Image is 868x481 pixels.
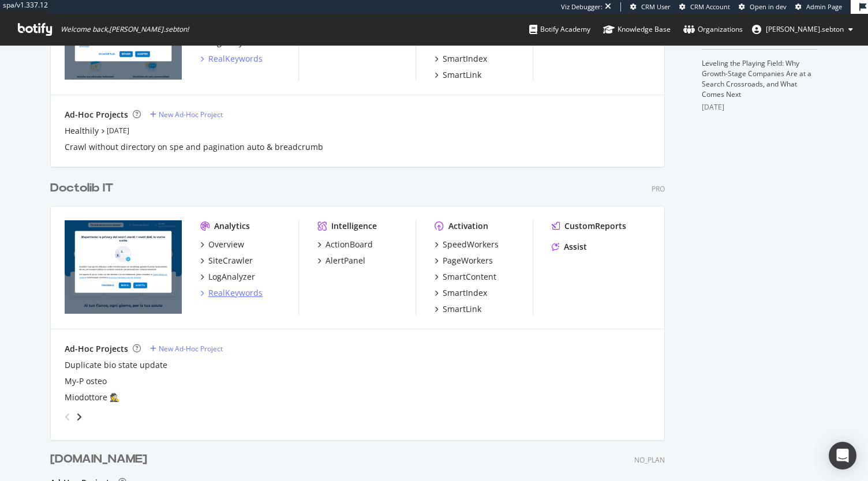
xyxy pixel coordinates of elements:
a: RealKeywords [200,53,263,65]
div: Overview [208,239,244,250]
span: Admin Page [806,2,842,11]
span: Open in dev [750,2,787,11]
a: Open in dev [739,2,787,12]
a: Knowledge Base [603,14,671,45]
div: SmartIndex [443,287,487,299]
div: Ad-Hoc Projects [65,343,128,355]
a: ActionBoard [317,239,373,250]
a: SmartLink [435,303,481,315]
div: Doctolib IT [50,180,113,197]
div: CustomReports [564,220,626,232]
div: PageWorkers [443,255,493,266]
span: CRM User [641,2,671,11]
a: Overview [200,239,244,250]
div: Assist [564,241,587,253]
div: [DOMAIN_NAME] [50,451,147,468]
div: ActionBoard [325,239,373,250]
div: SmartIndex [443,53,487,65]
a: SmartLink [435,69,481,81]
a: SmartContent [435,271,496,283]
a: Botify Academy [529,14,590,45]
a: SmartIndex [435,287,487,299]
a: My-P osteo [65,375,107,387]
img: www.doctolib.it [65,220,182,314]
a: New Ad-Hoc Project [150,344,223,354]
div: NO_PLAN [634,455,665,465]
div: SiteCrawler [208,255,253,266]
a: LogAnalyzer [200,271,255,283]
a: CRM User [630,2,671,12]
div: Botify Academy [529,24,590,35]
a: Assist [552,241,587,253]
a: Organizations [683,14,743,45]
a: Doctolib IT [50,180,118,197]
a: CustomReports [552,220,626,232]
a: Leveling the Playing Field: Why Growth-Stage Companies Are at a Search Crossroads, and What Comes... [702,58,811,99]
a: Healthily [65,125,99,137]
div: SmartContent [443,271,496,283]
a: New Ad-Hoc Project [150,110,223,119]
div: SpeedWorkers [443,239,499,250]
div: Intelligence [331,220,377,232]
a: [DATE] [107,126,129,136]
a: RealKeywords [200,287,263,299]
a: Admin Page [795,2,842,12]
div: Analytics [214,220,250,232]
span: Welcome back, [PERSON_NAME].sebton ! [61,25,189,34]
div: AlertPanel [325,255,365,266]
div: Ad-Hoc Projects [65,109,128,121]
a: Crawl without directory on spe and pagination auto & breadcrumb [65,141,323,153]
div: RealKeywords [208,53,263,65]
div: LogAnalyzer [208,271,255,283]
div: angle-right [75,411,83,423]
a: SpeedWorkers [435,239,499,250]
button: [PERSON_NAME].sebton [743,20,862,39]
a: AlertPanel [317,255,365,266]
span: anne.sebton [766,24,844,34]
a: PageWorkers [435,255,493,266]
div: Viz Debugger: [561,2,603,12]
div: Open Intercom Messenger [829,442,856,469]
div: RealKeywords [208,287,263,299]
a: SmartIndex [435,53,487,65]
div: SmartLink [443,69,481,81]
div: angle-left [60,408,75,426]
div: Knowledge Base [603,24,671,35]
div: Organizations [683,24,743,35]
div: Activation [448,220,488,232]
div: Pro [652,184,665,194]
a: Miodottore 🕵️ [65,392,119,403]
a: SiteCrawler [200,255,253,266]
div: New Ad-Hoc Project [159,344,223,354]
span: CRM Account [690,2,730,11]
div: New Ad-Hoc Project [159,110,223,119]
div: [DATE] [702,102,818,112]
a: Duplicate bio state update [65,359,167,371]
div: SmartLink [443,303,481,315]
a: CRM Account [679,2,730,12]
